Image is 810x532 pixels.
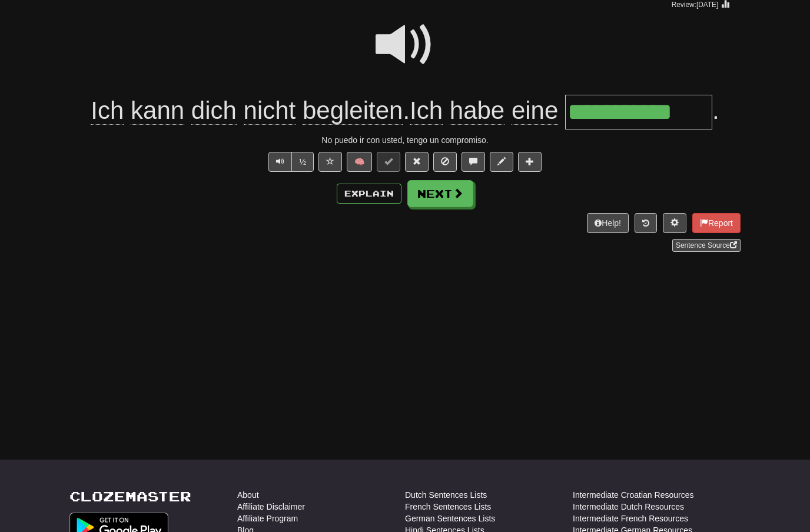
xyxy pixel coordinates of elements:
[490,152,513,172] button: Edit sentence (alt+d)
[244,97,296,125] span: nicht
[237,513,298,524] a: Affiliate Program
[91,97,124,125] span: Ich
[347,152,372,172] button: 🧠
[692,213,741,233] button: Report
[337,184,401,204] button: Explain
[712,97,719,124] span: .
[237,489,259,501] a: About
[512,97,558,125] span: eine
[573,489,693,501] a: Intermediate Croatian Resources
[69,134,741,146] div: No puedo ir con usted, tengo un compromiso.
[410,97,443,125] span: Ich
[405,501,491,513] a: French Sentences Lists
[318,152,342,172] button: Favorite sentence (alt+f)
[462,152,485,172] button: Discuss sentence (alt+u)
[377,152,400,172] button: Set this sentence to 100% Mastered (alt+m)
[573,501,684,513] a: Intermediate Dutch Resources
[131,97,184,125] span: kann
[291,152,314,172] button: ½
[303,97,403,125] span: begleiten
[405,489,487,501] a: Dutch Sentences Lists
[407,180,473,207] button: Next
[405,152,429,172] button: Reset to 0% Mastered (alt+r)
[518,152,542,172] button: Add to collection (alt+a)
[266,152,314,172] div: Text-to-speech controls
[433,152,457,172] button: Ignore sentence (alt+i)
[91,97,565,125] span: .
[573,513,688,524] a: Intermediate French Resources
[587,213,629,233] button: Help!
[450,97,504,125] span: habe
[69,489,191,504] a: Clozemaster
[191,97,237,125] span: dich
[635,213,657,233] button: Round history (alt+y)
[672,1,719,9] small: Review: [DATE]
[672,239,741,252] a: Sentence Source
[405,513,495,524] a: German Sentences Lists
[237,501,305,513] a: Affiliate Disclaimer
[268,152,292,172] button: Play sentence audio (ctl+space)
